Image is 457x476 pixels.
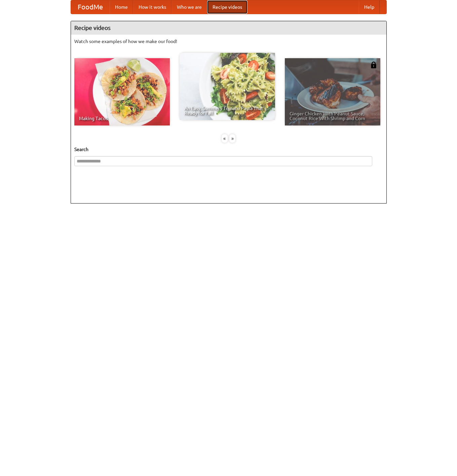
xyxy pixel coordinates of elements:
a: Help [359,0,380,14]
img: 483408.png [370,62,377,68]
a: FoodMe [71,0,110,14]
h4: Recipe videos [71,21,386,35]
a: Making Tacos [74,58,170,125]
span: Making Tacos [79,116,165,121]
span: An Easy, Summery Tomato Pasta That's Ready for Fall [184,106,270,115]
div: » [229,134,235,143]
h5: Search [74,146,383,153]
a: An Easy, Summery Tomato Pasta That's Ready for Fall [180,53,275,120]
p: Watch some examples of how we make our food! [74,38,383,45]
a: Home [110,0,133,14]
a: Recipe videos [207,0,247,14]
a: How it works [133,0,172,14]
a: Who we are [172,0,207,14]
div: « [222,134,228,143]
